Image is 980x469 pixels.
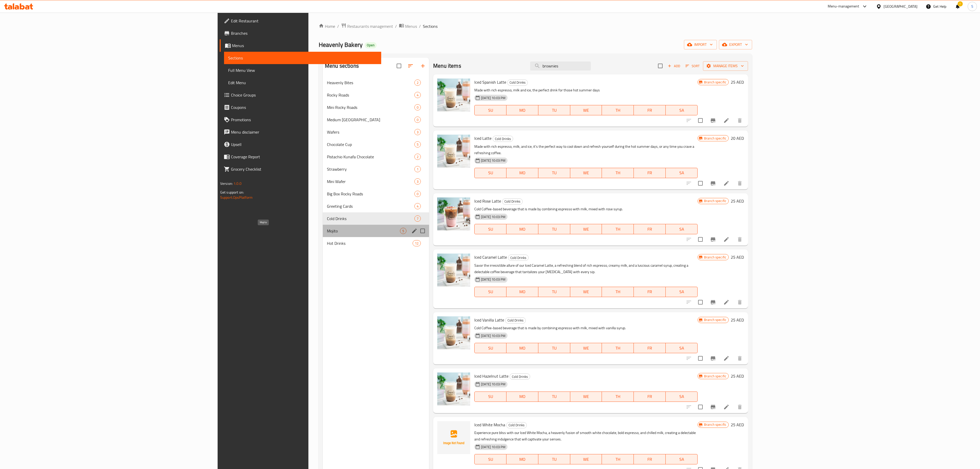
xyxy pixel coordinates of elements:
[570,224,602,234] button: WE
[231,104,377,110] span: Coupons
[734,177,746,189] button: delete
[702,80,728,85] span: Branch specific
[327,203,414,209] span: Greeting Cards
[232,42,377,49] span: Menus
[702,198,728,203] span: Branch specific
[474,421,505,429] span: Iced White Mocha
[538,287,570,297] button: TU
[220,101,381,114] a: Coupons
[400,228,406,234] div: items
[719,40,752,49] button: export
[604,393,632,400] span: TH
[327,141,414,147] span: Chocolate Cup
[474,372,509,380] span: Iced Hazelnut Latte
[509,393,536,400] span: MO
[666,168,698,178] button: SA
[413,240,421,246] div: items
[477,288,504,296] span: SU
[220,180,233,187] span: Version:
[695,402,706,412] span: Select to update
[415,192,421,196] span: 0
[734,296,746,308] button: delete
[414,92,421,98] div: items
[723,404,729,410] a: Edit menu item
[604,169,632,177] span: TH
[572,225,600,233] span: WE
[505,317,525,323] span: Cold Drinks
[474,224,506,234] button: SU
[604,107,632,114] span: TH
[415,93,421,98] span: 4
[506,168,538,178] button: MO
[707,177,719,189] button: Branch-specific-item
[404,60,417,72] span: Sort sections
[731,316,744,324] h6: 25 AED
[437,135,470,168] img: Iced Latte
[474,197,501,205] span: Iced Rose Latte
[437,79,470,111] img: Iced Spanish Latte
[231,129,377,135] span: Menu disclaimer
[323,175,429,188] div: Mini Wafer3
[508,255,528,261] span: Cold Drinks
[220,114,381,126] a: Promotions
[506,392,538,402] button: MO
[634,343,666,353] button: FR
[570,168,602,178] button: WE
[474,78,506,86] span: Iced Spanish Latte
[734,114,746,127] button: delete
[220,39,381,52] a: Menus
[666,454,698,464] button: SA
[695,178,706,189] span: Select to update
[602,454,634,464] button: TH
[323,101,429,114] div: Mini Rocky Roads0
[415,80,421,85] span: 2
[224,76,381,89] a: Edit Menu
[602,224,634,234] button: TH
[414,166,421,172] div: items
[323,138,429,151] div: Chocolate Cup5
[220,151,381,163] a: Coverage Report
[433,62,461,70] h2: Menu items
[666,224,698,234] button: SA
[634,454,666,464] button: FR
[231,141,377,147] span: Upsell
[479,333,507,338] span: [DATE] 10:03 PM
[667,63,681,69] span: Add
[509,456,536,463] span: MO
[327,178,414,185] span: Mini Wafer
[572,288,600,296] span: WE
[323,89,429,101] div: Rocky Roads4
[411,227,418,235] button: edit
[538,224,570,234] button: TU
[509,288,536,296] span: MO
[707,233,719,246] button: Branch-specific-item
[572,456,600,463] span: WE
[688,41,713,48] span: import
[572,107,600,114] span: WE
[634,287,666,297] button: FR
[509,169,536,177] span: MO
[731,135,744,142] h6: 20 AED
[414,129,421,135] div: items
[572,344,600,352] span: WE
[707,296,719,308] button: Branch-specific-item
[971,4,973,9] span: S
[220,89,381,101] a: Choice Groups
[509,344,536,352] span: MO
[477,393,504,400] span: SU
[474,454,506,464] button: SU
[502,198,522,204] span: Cold Drinks
[682,62,703,70] span: Sort items
[437,421,470,454] img: Iced White Mocha
[414,141,421,147] div: items
[538,392,570,402] button: TU
[634,105,666,115] button: FR
[437,254,470,286] img: Iced Caramel Latte
[828,3,859,10] div: Menu-management
[540,393,568,400] span: TU
[327,80,414,86] span: Heavenly Bites
[327,240,413,246] span: Hot Drinks
[668,169,696,177] span: SA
